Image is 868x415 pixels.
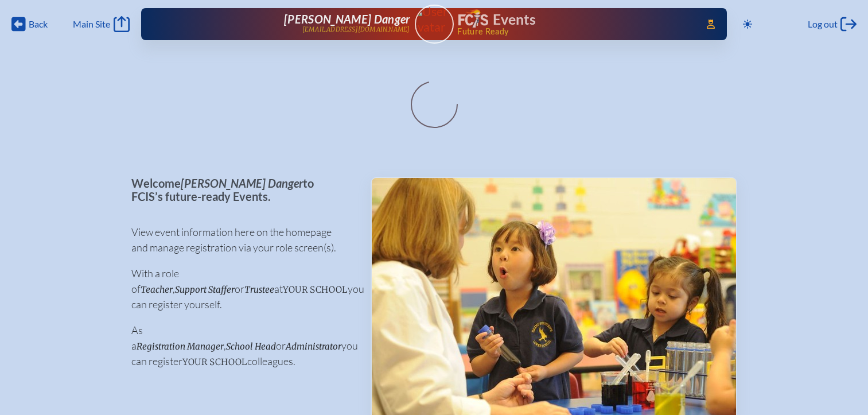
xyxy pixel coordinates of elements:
p: With a role of , or at you can register yourself. [131,266,352,312]
span: Teacher [141,284,173,295]
a: User Avatar [415,5,454,44]
img: User Avatar [410,4,458,34]
span: Log out [808,18,838,30]
span: Support Staffer [175,284,235,295]
span: Administrator [286,341,341,352]
span: Trustee [244,284,274,295]
a: Main Site [73,16,129,32]
span: Registration Manager [137,341,224,352]
span: [PERSON_NAME] Danger [181,176,303,190]
span: Future Ready [457,28,690,36]
span: your school [283,284,348,295]
p: [EMAIL_ADDRESS][DOMAIN_NAME] [302,26,410,33]
span: your school [182,356,247,367]
p: View event information here on the homepage and manage registration via your role screen(s). [131,224,352,255]
span: School Head [226,341,276,352]
span: Back [29,18,48,30]
a: [PERSON_NAME] Danger[EMAIL_ADDRESS][DOMAIN_NAME] [178,13,410,36]
p: As a , or you can register colleagues. [131,323,352,369]
span: [PERSON_NAME] Danger [284,12,410,26]
div: FCIS Events — Future ready [458,9,691,36]
p: Welcome to FCIS’s future-ready Events. [131,177,352,203]
span: Main Site [73,18,110,30]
